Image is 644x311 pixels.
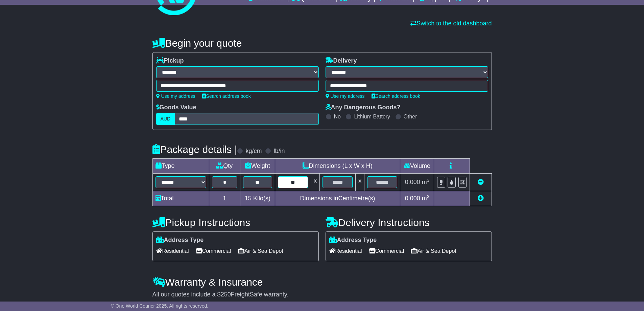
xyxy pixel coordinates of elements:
label: Other [404,113,417,120]
span: 250 [221,291,231,298]
td: Dimensions (L x W x H) [275,159,400,174]
h4: Delivery Instructions [326,217,492,228]
label: Pickup [156,57,184,65]
td: Volume [400,159,434,174]
label: Address Type [329,237,377,244]
td: x [311,174,319,191]
a: Use my address [156,93,195,99]
sup: 3 [427,194,430,199]
td: 1 [209,191,240,206]
a: Remove this item [478,179,484,185]
span: Residential [329,246,362,256]
label: No [334,113,341,120]
a: Add new item [478,195,484,202]
h4: Package details | [152,144,237,155]
td: Type [152,159,209,174]
a: Use my address [326,93,365,99]
h4: Begin your quote [152,38,492,49]
span: Commercial [369,246,404,256]
span: m [422,179,430,185]
span: m [422,195,430,202]
span: 0.000 [405,195,420,202]
span: 0.000 [405,179,420,185]
label: Goods Value [156,104,196,111]
span: Commercial [196,246,231,256]
td: Dimensions in Centimetre(s) [275,191,400,206]
h4: Pickup Instructions [152,217,319,228]
div: All our quotes include a $ FreightSafe warranty. [152,291,492,298]
label: Address Type [156,237,204,244]
span: Air & Sea Depot [238,246,283,256]
label: AUD [156,113,175,125]
a: Switch to the old dashboard [410,20,492,27]
span: 15 [245,195,252,202]
sup: 3 [427,178,430,183]
td: Weight [240,159,275,174]
td: Total [152,191,209,206]
label: Any Dangerous Goods? [326,104,401,111]
a: Search address book [372,93,420,99]
label: lb/in [273,148,285,155]
h4: Warranty & Insurance [152,276,492,288]
a: Search address book [202,93,251,99]
label: Delivery [326,57,357,65]
td: x [356,174,364,191]
span: Residential [156,246,189,256]
label: Lithium Battery [354,113,390,120]
label: kg/cm [245,148,262,155]
td: Kilo(s) [240,191,275,206]
td: Qty [209,159,240,174]
span: © One World Courier 2025. All rights reserved. [111,303,209,309]
span: Air & Sea Depot [411,246,456,256]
